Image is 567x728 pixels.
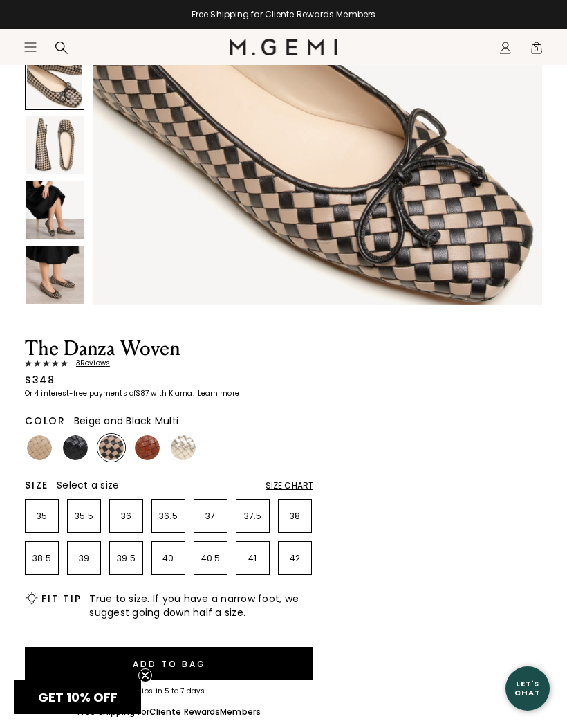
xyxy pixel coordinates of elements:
div: Let's Chat [505,680,550,697]
div: Size Chart [266,480,313,491]
p: 40.5 [194,553,227,564]
span: Beige and Black Multi [74,414,178,428]
div: Ships in 5 to 7 days. [25,687,313,695]
img: Saddle [135,435,160,460]
p: 36.5 [152,511,185,522]
klarna-placement-style-cta: Learn more [198,388,239,399]
p: 40 [152,553,185,564]
span: GET 10% OFF [38,689,118,706]
a: Cliente Rewards [149,706,221,718]
klarna-placement-style-amount: $87 [136,388,149,399]
p: 42 [279,553,311,564]
h2: Fit Tip [41,593,81,604]
p: 37.5 [236,511,269,522]
button: Close teaser [138,668,152,682]
img: Beige and Black Multi [99,435,124,460]
button: Open site menu [24,40,37,54]
img: The Danza Woven [26,181,84,239]
p: 39.5 [110,553,142,564]
button: Add to Bag [25,647,313,680]
span: True to size. If you have a narrow foot, we suggest going down half a size. [89,592,313,619]
p: 36 [110,511,142,522]
img: The Danza Woven [26,246,84,304]
img: Champagne [171,435,196,460]
div: GET 10% OFFClose teaser [14,680,141,714]
klarna-placement-style-body: with Klarna [151,388,196,399]
img: M.Gemi [230,39,338,55]
span: Select a size [57,478,119,492]
p: 38 [279,511,311,522]
a: Learn more [196,390,239,398]
p: 37 [194,511,227,522]
p: 35.5 [68,511,100,522]
span: 0 [530,44,543,57]
p: 39 [68,553,100,564]
h2: Size [25,480,48,491]
img: The Danza Woven [26,116,84,174]
h1: The Danza Woven [25,338,313,359]
img: Beige [27,435,52,460]
h2: Color [25,415,66,426]
p: 38.5 [26,553,58,564]
a: 3Reviews [25,359,313,367]
p: 41 [236,553,269,564]
div: Free Shipping for Members [77,707,261,718]
span: 3 Review s [68,359,110,367]
div: $348 [25,373,55,387]
klarna-placement-style-body: Or 4 interest-free payments of [25,388,136,399]
p: 35 [26,511,58,522]
img: Black [63,435,88,460]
